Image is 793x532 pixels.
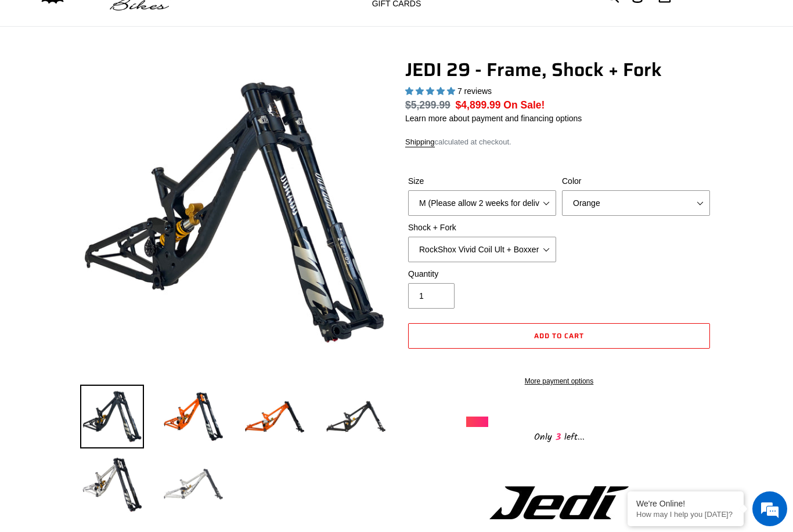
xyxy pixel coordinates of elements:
[466,427,652,445] div: Only left...
[324,385,388,448] img: Load image into Gallery viewer, JEDI 29 - Frame, Shock + Fork
[13,64,30,81] div: Navigation go back
[457,86,492,96] span: 7 reviews
[67,146,160,263] span: We're online!
[37,58,66,87] img: d_696896380_company_1647369064580_696896380
[6,317,221,357] textarea: Type your message and hit 'Enter'
[405,99,450,111] s: $5,299.99
[408,323,710,349] button: Add to cart
[636,499,735,508] div: We're Online!
[636,510,735,519] p: How may I help you today?
[552,430,564,444] span: 3
[503,97,545,113] span: On Sale!
[534,330,584,341] span: Add to cart
[408,376,710,386] a: More payment options
[456,99,501,111] span: $4,899.99
[161,452,225,516] img: Load image into Gallery viewer, JEDI 29 - Frame, Shock + Fork
[161,385,225,448] img: Load image into Gallery viewer, JEDI 29 - Frame, Shock + Fork
[408,222,556,234] label: Shock + Fork
[405,114,582,123] a: Learn more about payment and financing options
[405,86,457,96] span: 5.00 stars
[80,385,144,448] img: Load image into Gallery viewer, JEDI 29 - Frame, Shock + Fork
[408,268,556,280] label: Quantity
[562,175,710,187] label: Color
[405,137,435,147] a: Shipping
[243,385,307,448] img: Load image into Gallery viewer, JEDI 29 - Frame, Shock + Fork
[405,59,713,81] h1: JEDI 29 - Frame, Shock + Fork
[408,175,556,187] label: Size
[190,6,218,34] div: Minimize live chat window
[405,136,713,148] div: calculated at checkout.
[80,452,144,516] img: Load image into Gallery viewer, JEDI 29 - Frame, Shock + Fork
[78,65,212,80] div: Chat with us now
